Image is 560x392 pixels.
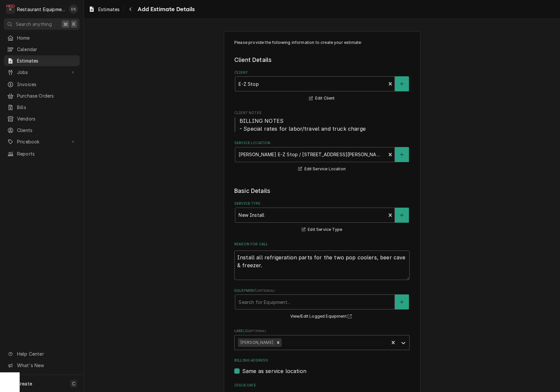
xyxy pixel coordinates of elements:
[4,44,80,55] a: Calendar
[234,251,410,280] textarea: Install all refrigeration parts for the two pop coolers, beer cave & freezer.
[395,208,409,223] button: Create New Service
[98,6,120,13] span: Estimates
[242,367,306,375] label: Same as service location
[234,140,410,146] label: Service Location
[256,289,275,292] span: ( optional )
[17,34,76,41] span: Home
[17,69,67,76] span: Jobs
[17,46,76,53] span: Calendar
[4,102,80,113] a: Bills
[4,67,80,78] a: Go to Jobs
[4,148,80,159] a: Reports
[72,380,75,387] span: C
[234,358,410,363] label: Billing Address
[17,350,76,357] span: Help Center
[17,150,76,157] span: Reports
[400,152,404,157] svg: Create New Location
[63,21,68,28] span: ⌘
[17,6,65,13] div: Restaurant Equipment Diagnostics
[86,4,122,15] a: Estimates
[234,358,410,375] div: Billing Address
[238,338,275,347] div: [PERSON_NAME]
[6,5,15,14] div: Restaurant Equipment Diagnostics's Avatar
[4,55,80,66] a: Estimates
[4,79,80,90] a: Invoices
[234,70,410,103] div: Client
[275,338,282,347] div: Remove beckley
[395,147,409,162] button: Create New Location
[4,348,80,359] a: Go to Help Center
[234,288,410,293] label: Equipment
[400,82,404,86] svg: Create New Client
[234,140,410,173] div: Service Location
[17,115,76,122] span: Vendors
[6,5,15,14] div: R
[4,32,80,43] a: Home
[4,18,80,30] button: Search anything⌘K
[234,110,410,132] div: Client Notes
[17,127,76,134] span: Clients
[69,5,78,14] div: DS
[17,81,76,88] span: Invoices
[17,362,76,369] span: What's New
[308,94,336,103] button: Edit Client
[17,138,67,145] span: Pricebook
[234,187,410,195] legend: Basic Details
[234,201,410,206] label: Service Type
[395,76,409,91] button: Create New Client
[234,383,410,388] label: Issue Date
[136,5,195,14] span: Add Estimate Details
[234,201,410,233] div: Service Type
[234,242,410,280] div: Reason For Call
[289,312,355,321] button: View/Edit Logged Equipment
[234,70,410,75] label: Client
[17,57,76,64] span: Estimates
[234,328,410,334] label: Labels
[125,4,136,14] button: Navigate back
[69,5,78,14] div: Derek Stewart's Avatar
[297,165,347,173] button: Edit Service Location
[234,110,410,116] span: Client Notes
[4,90,80,101] a: Purchase Orders
[240,118,366,132] span: BILLING NOTES - Special rates for labor/travel and truck charge
[400,300,404,304] svg: Create New Equipment
[400,213,404,217] svg: Create New Service
[234,117,410,133] span: Client Notes
[16,21,52,28] span: Search anything
[72,21,75,28] span: K
[17,381,32,386] span: Create
[248,329,266,333] span: ( optional )
[234,40,410,46] p: Please provide the following information to create your estimate:
[234,328,410,350] div: Labels
[17,92,76,99] span: Purchase Orders
[234,242,410,247] label: Reason For Call
[395,294,409,309] button: Create New Equipment
[301,226,343,234] button: Edit Service Type
[17,104,76,111] span: Bills
[234,288,410,321] div: Equipment
[234,56,410,64] legend: Client Details
[4,125,80,136] a: Clients
[4,113,80,124] a: Vendors
[4,360,80,371] a: Go to What's New
[4,136,80,147] a: Go to Pricebook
